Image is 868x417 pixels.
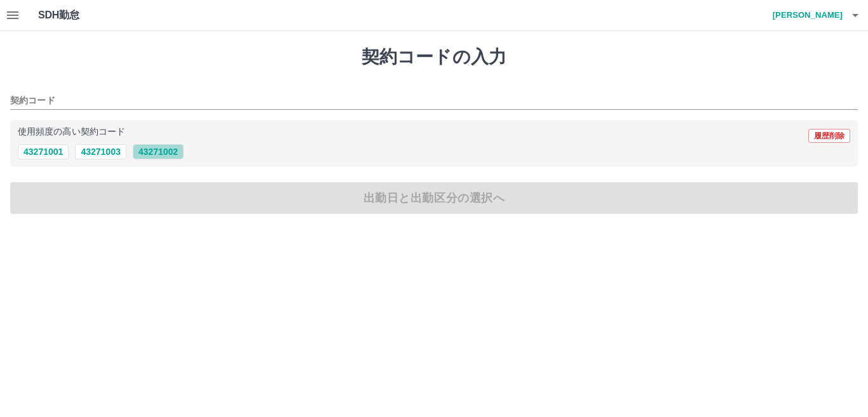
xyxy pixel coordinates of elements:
button: 43271001 [18,144,69,159]
p: 使用頻度の高い契約コード [18,128,125,136]
h1: 契約コードの入力 [10,46,858,68]
button: 43271003 [75,144,126,159]
button: 履歴削除 [808,129,850,143]
button: 43271002 [133,144,184,159]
